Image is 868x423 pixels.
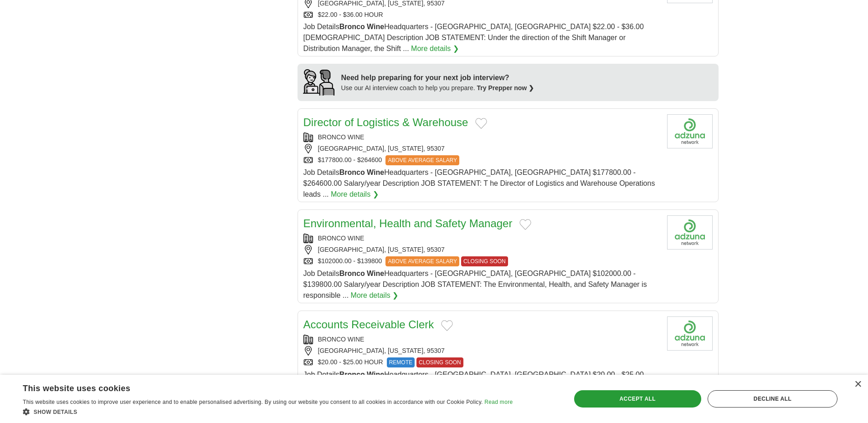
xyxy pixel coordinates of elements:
[303,234,660,243] div: BRONCO WINE
[303,346,660,356] div: [GEOGRAPHIC_DATA], [US_STATE], 95307
[303,256,660,266] div: $102000.00 - $139800
[23,380,490,394] div: This website uses cookies
[303,155,660,165] div: $177800.00 - $264600
[416,357,463,367] span: CLOSING SOON
[303,10,660,20] div: $22.00 - $36.00 HOUR
[303,318,434,331] a: Accounts Receivable Clerk
[341,83,534,93] div: Use our AI interview coach to help you prepare.
[475,118,487,129] button: Add to favorite jobs
[367,168,384,176] strong: Wine
[34,409,77,415] span: Show details
[339,23,365,31] strong: Bronco
[303,144,660,153] div: [GEOGRAPHIC_DATA], [US_STATE], 95307
[303,335,660,344] div: BRONCO WINE
[331,189,379,200] a: More details ❯
[303,270,647,299] span: Job Details Headquarters - [GEOGRAPHIC_DATA], [GEOGRAPHIC_DATA] $102000.00 - $139800.00 Salary/ye...
[854,381,861,388] div: Close
[339,270,365,277] strong: Bronco
[339,371,365,378] strong: Bronco
[303,133,660,142] div: BRONCO WINE
[667,215,713,250] img: Company logo
[387,357,415,367] span: REMOTE
[484,399,513,405] a: Read more, opens a new window
[477,84,534,92] a: Try Prepper now ❯
[367,371,384,378] strong: Wine
[303,245,660,255] div: [GEOGRAPHIC_DATA], [US_STATE], 95307
[303,217,513,229] a: Environmental, Health and Safety Manager
[23,407,513,416] div: Show details
[23,399,483,405] span: This website uses cookies to improve user experience and to enable personalised advertising. By u...
[667,316,713,351] img: Company logo
[441,320,453,331] button: Add to favorite jobs
[339,168,365,176] strong: Bronco
[461,256,508,266] span: CLOSING SOON
[303,116,468,128] a: Director of Logistics & Warehouse
[367,270,384,277] strong: Wine
[681,9,859,133] iframe: Sign in with Google Dialog
[341,72,534,83] div: Need help preparing for your next job interview?
[303,371,651,400] span: Job Details Headquarters - [GEOGRAPHIC_DATA], [GEOGRAPHIC_DATA] $20.00 - $25.00 [DEMOGRAPHIC_DATA...
[385,256,459,266] span: ABOVE AVERAGE SALARY
[411,43,459,54] a: More details ❯
[303,23,644,52] span: Job Details Headquarters - [GEOGRAPHIC_DATA], [GEOGRAPHIC_DATA] $22.00 - $36.00 [DEMOGRAPHIC_DATA...
[303,357,660,367] div: $20.00 - $25.00 HOUR
[708,390,837,408] div: Decline all
[385,155,459,165] span: ABOVE AVERAGE SALARY
[667,114,713,148] img: Company logo
[303,168,655,198] span: Job Details Headquarters - [GEOGRAPHIC_DATA], [GEOGRAPHIC_DATA] $177800.00 - $264600.00 Salary/ye...
[574,390,701,408] div: Accept all
[351,290,399,301] a: More details ❯
[367,23,384,31] strong: Wine
[519,219,531,230] button: Add to favorite jobs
